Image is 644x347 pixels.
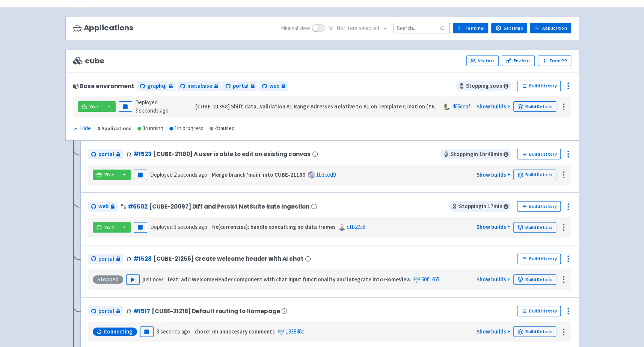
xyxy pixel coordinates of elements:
[135,99,169,114] span: Deployed
[149,203,309,210] span: [CUBE-20097] Diff and Persist NetSuite Rate Ingestion
[73,24,133,32] h3: Applications
[466,56,499,66] a: Visitors
[93,222,118,233] a: Visit
[119,101,132,112] button: Pause
[448,201,511,212] span: Stopping in 17 min
[140,326,154,337] button: Pause
[150,171,207,178] span: Deployed
[195,328,275,335] strong: chore: rm unnecesary comments
[212,223,336,230] strong: fix(currencies): handle concatting no data frames
[169,124,204,133] div: 1 in progress
[530,23,571,33] a: Application
[152,308,280,314] span: [CUBE-21218] Default routing to Homepage
[147,82,166,90] span: graphql
[347,223,365,230] a: c1b20a8
[359,24,379,32] span: selected
[336,24,379,33] span: No filter s
[104,172,114,178] span: Visit
[286,328,304,335] a: 193846c
[476,276,510,283] a: Show builds +
[73,124,91,133] div: Hide
[153,151,311,157] span: [CUBE-21180] A user is able to edit an existing canvas
[502,56,535,66] a: Env Vars
[513,101,556,112] a: Build Details
[269,82,279,90] span: web
[513,222,556,233] a: Build Details
[195,103,445,110] strong: [CUBE-21358] Shift data_validation A1 Range Adresses Relative to A1 on Template Creation (#6496)
[143,276,163,283] time: just now
[88,149,123,159] a: portal
[491,23,527,33] a: Settings
[394,23,450,33] input: Search...
[232,82,248,90] span: portal
[133,307,150,315] a: #1517
[513,274,556,285] a: Build Details
[517,306,561,316] a: Build History
[98,124,131,133] div: 8 Applications
[135,107,169,114] time: 3 seconds ago
[98,307,114,315] span: portal
[98,202,109,211] span: web
[88,201,118,212] a: web
[174,223,207,230] time: 3 seconds ago
[187,82,212,90] span: metabase
[150,223,207,230] span: Deployed
[222,81,257,91] a: portal
[440,149,511,159] span: Stopping in 1 hr 48 min
[98,150,114,159] span: portal
[281,24,310,33] span: Minimal view
[476,171,510,178] a: Show builds +
[210,124,235,133] div: 4 paused
[316,171,336,178] a: 1b3ced9
[73,57,104,65] span: cube
[513,170,556,180] a: Build Details
[98,255,114,263] span: portal
[137,124,163,133] div: 3 running
[93,275,123,284] div: Stopped
[453,23,488,33] a: Terminal
[126,274,140,285] button: Play
[455,81,511,91] span: Stopping soon
[134,170,147,180] button: Pause
[88,254,123,264] a: portal
[88,306,123,316] a: portal
[177,81,221,91] a: metabase
[167,276,410,283] strong: feat: add WelcomeHeader component with chat input functionality and integrate into HomeView
[157,328,190,335] time: 3 seconds ago
[137,81,175,91] a: graphql
[517,201,561,212] a: Build History
[259,81,288,91] a: web
[421,276,439,283] a: 60f1465
[104,328,133,335] span: Connecting
[89,104,99,110] span: Visit
[476,328,510,335] a: Show builds +
[517,81,561,91] a: Build History
[93,170,118,180] a: Visit
[452,103,470,110] a: 406cdaf
[153,255,303,262] span: [CUBE-21256] Create welcome header with AI chat
[538,56,571,66] button: From PR
[133,255,152,263] a: #1528
[78,101,103,112] a: Visit
[104,224,114,230] span: Visit
[513,326,556,337] a: Build Details
[212,171,305,178] strong: Merge branch 'main' into CUBE-21180
[128,203,148,210] a: #6502
[476,103,510,110] a: Show builds +
[517,254,561,264] a: Build History
[476,223,510,230] a: Show builds +
[134,222,147,233] button: Pause
[73,124,92,133] button: Hide
[517,149,561,159] a: Build History
[73,83,134,89] div: Base environment
[133,150,152,158] a: #1523
[174,171,207,178] time: 2 seconds ago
